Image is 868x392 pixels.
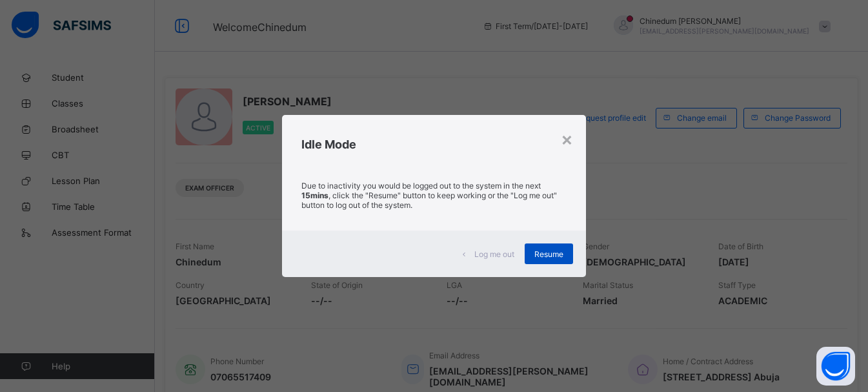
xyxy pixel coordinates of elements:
span: Log me out [474,249,514,259]
div: × [561,128,573,150]
strong: 15mins [301,191,328,200]
h2: Idle Mode [301,138,567,151]
button: Open asap [816,347,855,386]
p: Due to inactivity you would be logged out to the system in the next , click the "Resume" button t... [301,181,567,210]
span: Resume [534,249,563,259]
